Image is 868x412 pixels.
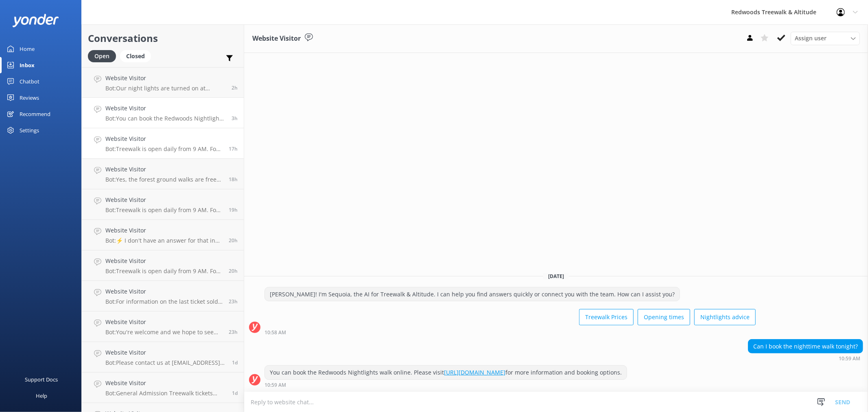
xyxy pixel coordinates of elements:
div: Home [20,41,35,57]
span: Sep 03 2025 03:11pm (UTC +12:00) Pacific/Auckland [229,298,238,305]
span: Sep 03 2025 07:41pm (UTC +12:00) Pacific/Auckland [229,206,238,213]
h4: Website Visitor [105,74,225,83]
a: Website VisitorBot:For information on the last ticket sold times, please check our website FAQs a... [82,281,244,311]
h2: Conversations [88,31,238,46]
a: Website VisitorBot:General Admission Treewalk tickets purchased in advance through our website ar... [82,373,244,403]
img: yonder-white-logo.png [12,14,59,27]
a: Website VisitorBot:⚡ I don't have an answer for that in my knowledge base. Please try and rephras... [82,220,244,250]
a: Website VisitorBot:Our night lights are turned on at sunset, and the night walk starts 20 minutes... [82,67,244,98]
div: Assign User [791,32,860,45]
button: Nightlights advice [694,309,756,325]
div: Settings [20,122,39,138]
p: Bot: You're welcome and we hope to see you at [GEOGRAPHIC_DATA] & Altitude soon! [105,329,223,336]
a: Website VisitorBot:Treewalk is open daily from 9 AM. For last ticket sold times, please check our... [82,128,244,159]
div: Sep 04 2025 10:58am (UTC +12:00) Pacific/Auckland [265,329,756,335]
a: [URL][DOMAIN_NAME] [444,368,505,376]
h4: Website Visitor [105,287,223,296]
div: Can I book the nighttime walk tonight? [748,340,863,353]
span: Sep 03 2025 06:25pm (UTC +12:00) Pacific/Auckland [229,237,238,244]
h4: Website Visitor [105,379,226,388]
span: Sep 03 2025 02:51pm (UTC +12:00) Pacific/Auckland [229,329,238,335]
span: Sep 04 2025 10:59am (UTC +12:00) Pacific/Auckland [232,115,238,122]
h4: Website Visitor [105,134,223,143]
p: Bot: Treewalk is open daily from 9 AM. For last ticket sold times, please check our website FAQs ... [105,267,223,275]
div: You can book the Redwoods Nightlights walk online. Please visit for more information and booking ... [265,366,627,379]
div: Chatbot [20,73,39,90]
p: Bot: Treewalk is open daily from 9 AM. For last ticket sold times, please check our website FAQs ... [105,206,223,214]
div: Sep 04 2025 10:59am (UTC +12:00) Pacific/Auckland [265,382,627,388]
span: Sep 03 2025 09:23pm (UTC +12:00) Pacific/Auckland [229,145,238,152]
button: Opening times [638,309,690,325]
div: Closed [120,50,151,62]
div: Recommend [20,106,50,122]
h4: Website Visitor [105,165,223,174]
span: Sep 03 2025 01:42pm (UTC +12:00) Pacific/Auckland [232,390,238,397]
button: Treewalk Prices [579,309,634,325]
h3: Website Visitor [252,33,301,44]
a: Website VisitorBot:Yes, the forest ground walks are free and accessible all year round. You can c... [82,159,244,189]
strong: 10:59 AM [265,383,286,388]
a: Website VisitorBot:Please contact us at [EMAIL_ADDRESS][DOMAIN_NAME] for further information on j... [82,342,244,373]
div: [PERSON_NAME]! I'm Sequoia, the AI for Treewalk & Altitude. I can help you find answers quickly o... [265,287,680,301]
h4: Website Visitor [105,104,225,113]
strong: 10:58 AM [265,330,286,335]
div: Support Docs [25,371,58,388]
h4: Website Visitor [105,348,226,357]
h4: Website Visitor [105,256,223,265]
p: Bot: Our night lights are turned on at sunset, and the night walk starts 20 minutes thereafter. W... [105,85,225,92]
div: Open [88,50,116,62]
span: Assign user [795,34,826,43]
span: [DATE] [543,273,569,280]
p: Bot: Treewalk is open daily from 9 AM. For last ticket sold times, please check our website FAQs ... [105,145,223,153]
p: Bot: ⚡ I don't have an answer for that in my knowledge base. Please try and rephrase your questio... [105,237,223,244]
p: Bot: For information on the last ticket sold times, please check our website FAQs at [URL][DOMAIN... [105,298,223,305]
h4: Website Visitor [105,318,223,327]
h4: Website Visitor [105,226,223,235]
a: Open [88,51,120,60]
div: Sep 04 2025 10:59am (UTC +12:00) Pacific/Auckland [748,355,863,361]
p: Bot: Please contact us at [EMAIL_ADDRESS][DOMAIN_NAME] for further information on job vacancies. [105,359,226,366]
a: Website VisitorBot:Treewalk is open daily from 9 AM. For last ticket sold times, please check our... [82,250,244,281]
div: Reviews [20,90,39,106]
p: Bot: Yes, the forest ground walks are free and accessible all year round. You can confirm with th... [105,176,223,183]
span: Sep 03 2025 08:42pm (UTC +12:00) Pacific/Auckland [229,176,238,183]
div: Help [36,388,47,404]
div: Inbox [20,57,35,73]
p: Bot: General Admission Treewalk tickets purchased in advance through our website are valid for up... [105,390,226,397]
span: Sep 04 2025 12:35pm (UTC +12:00) Pacific/Auckland [232,84,238,91]
span: Sep 03 2025 02:38pm (UTC +12:00) Pacific/Auckland [232,359,238,366]
a: Closed [120,51,155,60]
a: Website VisitorBot:Treewalk is open daily from 9 AM. For last ticket sold times, please check our... [82,189,244,220]
h4: Website Visitor [105,195,223,204]
p: Bot: You can book the Redwoods Nightlights walk online. Please visit [URL][DOMAIN_NAME] for more ... [105,115,225,122]
a: Website VisitorBot:You're welcome and we hope to see you at [GEOGRAPHIC_DATA] & Altitude soon!23h [82,311,244,342]
a: Website VisitorBot:You can book the Redwoods Nightlights walk online. Please visit [URL][DOMAIN_N... [82,98,244,128]
span: Sep 03 2025 05:56pm (UTC +12:00) Pacific/Auckland [229,267,238,274]
strong: 10:59 AM [839,356,860,361]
